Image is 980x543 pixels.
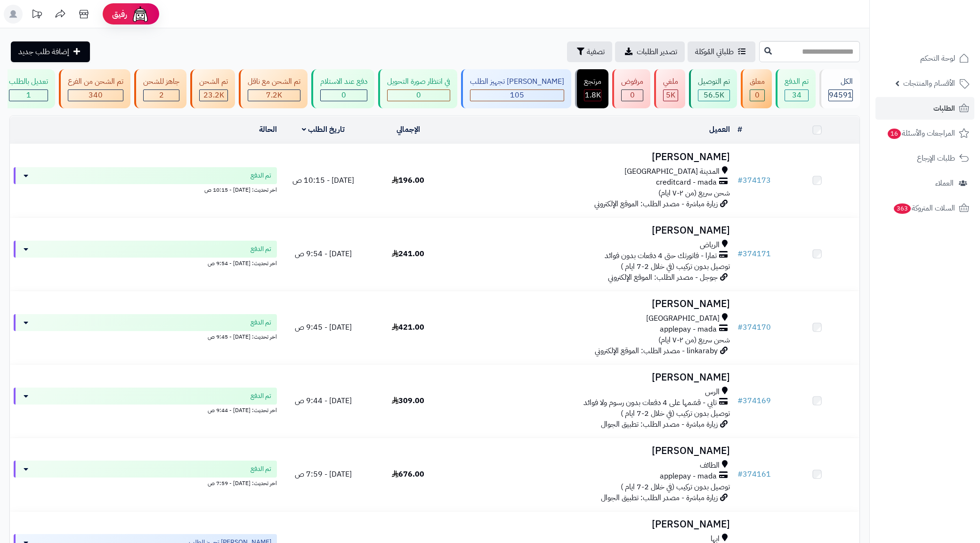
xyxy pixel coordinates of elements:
[68,76,123,87] div: تم الشحن من الفرع
[737,322,743,333] span: #
[131,5,150,24] img: ai-face.png
[144,90,179,101] div: 2
[698,90,729,101] div: 56542
[200,90,227,101] div: 23206
[875,172,974,195] a: العملاء
[637,46,677,57] span: تصدير الطلبات
[792,89,802,101] span: 34
[587,46,605,57] span: تصفية
[737,124,742,135] a: #
[159,89,164,101] span: 2
[646,313,720,324] span: [GEOGRAPHIC_DATA]
[621,481,730,493] span: توصيل بدون تركيب (في خلال 2-7 ايام )
[658,187,730,199] span: شحن سريع (من ٢-٧ ايام)
[9,76,48,87] div: تعديل بالطلب
[688,41,755,62] a: طلباتي المُوكلة
[903,77,955,90] span: الأقسام والمنتجات
[26,89,31,101] span: 1
[875,122,974,145] a: المراجعات والأسئلة16
[666,89,675,101] span: 5K
[341,89,346,101] span: 0
[295,322,352,333] span: [DATE] - 9:45 ص
[875,97,974,120] a: الطلبات
[470,76,564,87] div: [PERSON_NAME] تجهيز الطلب
[454,299,730,309] h3: [PERSON_NAME]
[605,251,717,261] span: تمارا - فاتورتك حتى 4 دفعات بدون فوائد
[68,90,123,101] div: 340
[916,22,971,41] img: logo-2.png
[510,89,524,101] span: 105
[785,76,809,87] div: تم الدفع
[251,171,271,180] span: تم الدفع
[251,464,271,474] span: تم الدفع
[698,76,730,87] div: تم التوصيل
[14,331,277,341] div: اخر تحديث: [DATE] - 9:45 ص
[203,89,224,101] span: 23.2K
[705,387,720,397] span: الرس
[658,334,730,346] span: شحن سريع (من ٢-٧ ايام)
[750,90,764,101] div: 0
[893,202,955,215] span: السلات المتروكة
[18,46,69,57] span: إضافة طلب جديد
[584,90,601,101] div: 1807
[14,258,277,267] div: اخر تحديث: [DATE] - 9:54 ص
[89,89,103,101] span: 340
[888,129,901,139] span: 16
[199,76,228,87] div: تم الشحن
[656,177,717,188] span: creditcard - mada
[709,124,730,135] a: العميل
[700,460,720,471] span: الطائف
[595,345,718,357] span: linkaraby - مصدر الطلب: الموقع الإلكتروني
[9,90,48,101] div: 1
[376,69,459,108] a: في انتظار صورة التحويل 0
[573,69,610,108] a: مرتجع 1.8K
[785,90,808,101] div: 34
[397,124,420,135] a: الإجمالي
[14,405,277,414] div: اخر تحديث: [DATE] - 9:44 ص
[737,248,743,259] span: #
[248,76,300,87] div: تم الشحن مع ناقل
[416,89,421,101] span: 0
[25,5,49,26] a: تحديثات المنصة
[630,89,635,101] span: 0
[610,69,652,108] a: مرفوض 0
[392,395,424,406] span: 309.00
[737,175,771,186] a: #374173
[737,248,771,259] a: #374171
[887,127,955,140] span: المراجعات والأسئلة
[392,322,424,333] span: 421.00
[664,90,678,101] div: 4966
[567,41,612,62] button: تصفية
[621,261,730,272] span: توصيل بدون تركيب (في خلال 2-7 ايام )
[660,324,717,335] span: applepay - mada
[392,248,424,259] span: 241.00
[266,89,282,101] span: 7.2K
[875,197,974,219] a: السلات المتروكة363
[388,90,450,101] div: 0
[57,69,132,108] a: تم الشحن من الفرع 340
[818,69,862,108] a: الكل94591
[454,446,730,456] h3: [PERSON_NAME]
[251,391,271,401] span: تم الدفع
[737,322,771,333] a: #374170
[11,41,90,62] a: إضافة طلب جديد
[259,124,277,135] a: الحالة
[459,69,573,108] a: [PERSON_NAME] تجهيز الطلب 105
[829,89,852,101] span: 94591
[292,175,354,186] span: [DATE] - 10:15 ص
[621,408,730,419] span: توصيل بدون تركيب (في خلال 2-7 ايام )
[700,240,720,251] span: الرياض
[774,69,818,108] a: تم الدفع 34
[302,124,345,135] a: تاريخ الطلب
[248,90,300,101] div: 7223
[594,198,718,210] span: زيارة مباشرة - مصدر الطلب: الموقع الإلكتروني
[755,89,760,101] span: 0
[737,469,743,480] span: #
[737,469,771,480] a: #374161
[454,519,730,530] h3: [PERSON_NAME]
[621,76,643,87] div: مرفوض
[704,89,724,101] span: 56.5K
[875,147,974,170] a: طلبات الإرجاع
[112,8,127,20] span: رفيق
[454,152,730,162] h3: [PERSON_NAME]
